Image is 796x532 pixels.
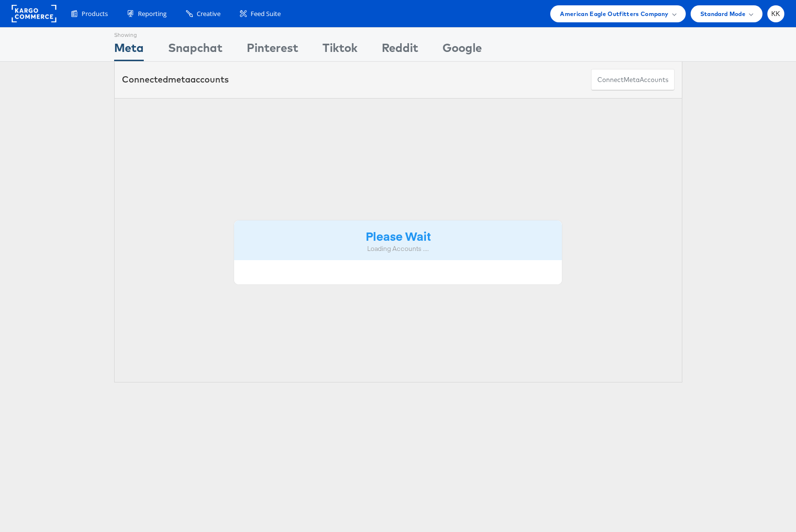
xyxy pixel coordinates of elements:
[382,39,418,61] div: Reddit
[624,75,640,84] span: meta
[560,9,668,19] span: American Eagle Outfitters Company
[591,69,675,91] button: ConnectmetaAccounts
[82,9,108,18] span: Products
[114,28,144,39] div: Showing
[138,9,167,18] span: Reporting
[366,228,431,244] strong: Please Wait
[168,39,222,61] div: Snapchat
[247,39,298,61] div: Pinterest
[771,11,780,17] span: KK
[114,39,144,61] div: Meta
[442,39,482,61] div: Google
[251,9,281,18] span: Feed Suite
[197,9,220,18] span: Creative
[122,73,229,86] div: Connected accounts
[241,244,555,253] div: Loading Accounts ....
[700,9,745,19] span: Standard Mode
[322,39,357,61] div: Tiktok
[168,74,190,85] span: meta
